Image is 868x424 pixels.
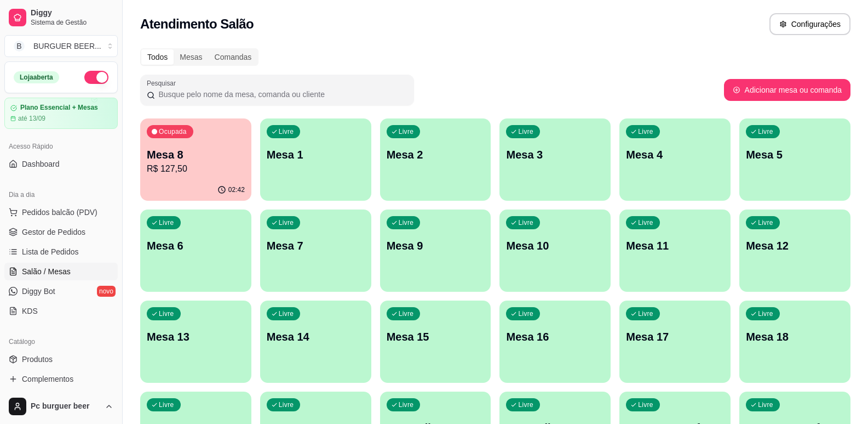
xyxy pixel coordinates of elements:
[260,301,371,383] button: LivreMesa 14
[140,210,251,292] button: LivreMesa 6
[147,147,245,162] p: Mesa 8
[147,329,245,344] p: Mesa 13
[279,309,294,318] p: Livre
[399,218,414,227] p: Livre
[380,118,491,201] button: LivreMesa 2
[147,238,245,253] p: Mesa 6
[18,114,45,123] article: até 13/09
[14,41,25,52] span: B
[33,41,101,52] div: BURGUER BEER ...
[499,210,611,292] button: LivreMesa 10
[279,400,294,409] p: Livre
[22,306,38,316] span: KDS
[159,218,174,227] p: Livre
[399,127,414,136] p: Livre
[724,79,850,101] button: Adicionar mesa ou comanda
[22,227,85,238] span: Gestor de Pedidos
[619,118,731,201] button: LivreMesa 4
[4,350,118,368] a: Produtos
[619,210,731,292] button: LivreMesa 11
[758,218,773,227] p: Livre
[619,301,731,383] button: LivreMesa 17
[4,263,118,280] a: Salão / Mesas
[4,370,118,388] a: Complementos
[739,118,850,201] button: LivreMesa 5
[746,238,844,253] p: Mesa 12
[380,210,491,292] button: LivreMesa 9
[159,400,174,409] p: Livre
[279,218,294,227] p: Livre
[746,147,844,162] p: Mesa 5
[4,155,118,173] a: Dashboard
[22,159,60,169] span: Dashboard
[4,393,118,420] button: Pc burguer beer
[4,223,118,241] a: Gestor de Pedidos
[267,147,365,162] p: Mesa 1
[267,238,365,253] p: Mesa 7
[4,4,118,31] a: DiggySistema de Gestão
[22,286,55,297] span: Diggy Bot
[140,15,254,33] h2: Atendimento Salão
[14,71,59,83] div: Loja aberta
[147,78,180,88] label: Pesquisar
[626,147,724,162] p: Mesa 4
[499,118,611,201] button: LivreMesa 3
[4,333,118,350] div: Catálogo
[746,329,844,344] p: Mesa 18
[769,13,850,35] button: Configurações
[4,243,118,261] a: Lista de Pedidos
[399,400,414,409] p: Livre
[506,238,604,253] p: Mesa 10
[758,400,773,409] p: Livre
[22,354,53,365] span: Produtos
[140,118,251,201] button: OcupadaMesa 8R$ 127,5002:42
[638,309,653,318] p: Livre
[155,89,407,100] input: Pesquisar
[638,127,653,136] p: Livre
[758,309,773,318] p: Livre
[739,210,850,292] button: LivreMesa 12
[626,238,724,253] p: Mesa 11
[518,218,533,227] p: Livre
[506,147,604,162] p: Mesa 3
[22,207,97,218] span: Pedidos balcão (PDV)
[209,49,258,65] div: Comandas
[22,246,79,257] span: Lista de Pedidos
[20,104,98,112] article: Plano Essencial + Mesas
[31,8,113,18] span: Diggy
[4,282,118,300] a: Diggy Botnovo
[141,49,174,65] div: Todos
[279,127,294,136] p: Livre
[4,35,118,57] button: Select a team
[4,98,118,129] a: Plano Essencial + Mesasaté 13/09
[159,309,174,318] p: Livre
[22,266,71,277] span: Salão / Mesas
[31,18,113,27] span: Sistema de Gestão
[22,374,73,385] span: Complementos
[380,301,491,383] button: LivreMesa 15
[518,309,533,318] p: Livre
[758,127,773,136] p: Livre
[260,210,371,292] button: LivreMesa 7
[159,127,187,136] p: Ocupada
[506,329,604,344] p: Mesa 16
[228,185,245,194] p: 02:42
[140,301,251,383] button: LivreMesa 13
[4,186,118,203] div: Dia a dia
[387,238,485,253] p: Mesa 9
[174,49,208,65] div: Mesas
[638,218,653,227] p: Livre
[4,302,118,320] a: KDS
[387,329,485,344] p: Mesa 15
[267,329,365,344] p: Mesa 14
[638,400,653,409] p: Livre
[518,400,533,409] p: Livre
[518,127,533,136] p: Livre
[4,138,118,155] div: Acesso Rápido
[260,118,371,201] button: LivreMesa 1
[31,402,100,411] span: Pc burguer beer
[399,309,414,318] p: Livre
[499,301,611,383] button: LivreMesa 16
[387,147,485,162] p: Mesa 2
[147,162,245,176] p: R$ 127,50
